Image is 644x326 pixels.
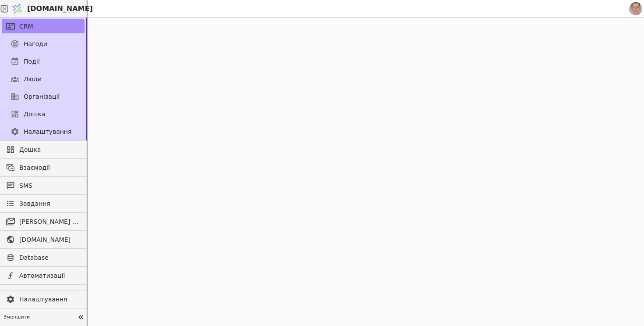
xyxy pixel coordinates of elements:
a: [DOMAIN_NAME] [2,233,85,247]
a: Database [2,251,85,265]
a: Нагоди [2,37,85,51]
span: SMS [19,181,80,190]
a: Люди [2,72,85,86]
span: Люди [24,75,42,84]
img: Logo [11,0,24,17]
span: [DOMAIN_NAME] [27,4,93,14]
a: Завдання [2,197,85,211]
span: Database [19,253,80,262]
a: Автоматизації [2,269,85,283]
span: Дошка [19,145,80,154]
span: CRM [19,22,33,31]
span: Налаштування [19,295,80,304]
span: [DOMAIN_NAME] [19,235,80,244]
a: Дошка [2,143,85,157]
span: Автоматизації [19,271,80,280]
span: Зменшити [4,314,75,321]
span: Події [24,57,40,66]
a: Налаштування [2,292,85,306]
span: [PERSON_NAME] розсилки [19,217,80,226]
span: Організації [24,92,60,101]
a: Події [2,54,85,68]
a: Взаємодії [2,161,85,175]
a: [DOMAIN_NAME] [9,0,88,17]
a: Налаштування [2,125,85,139]
img: 1560949290925-CROPPED-IMG_0201-2-.jpg [629,2,642,15]
span: Налаштування [24,127,71,136]
a: Організації [2,90,85,104]
a: Дошка [2,107,85,121]
a: [PERSON_NAME] розсилки [2,215,85,229]
span: Завдання [19,199,50,208]
a: SMS [2,179,85,193]
span: Взаємодії [19,163,80,172]
span: Нагоди [24,39,47,49]
span: Дошка [24,110,45,119]
a: CRM [2,19,85,33]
